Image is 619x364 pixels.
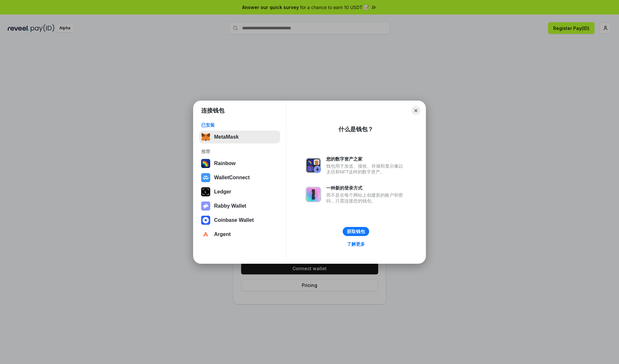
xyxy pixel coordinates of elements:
[201,187,210,196] img: svg+xml,%3Csvg%20xmlns%3D%22http%3A%2F%2Fwww.w3.org%2F2000%2Fsvg%22%20width%3D%2228%22%20height%3...
[201,133,210,142] img: svg+xml,%3Csvg%20fill%3D%22none%22%20height%3D%2233%22%20viewBox%3D%220%200%2035%2033%22%20width%...
[326,192,406,204] div: 而不是在每个网站上创建新的账户和密码，只需连接您的钱包。
[306,187,321,202] img: svg+xml,%3Csvg%20xmlns%3D%22http%3A%2F%2Fwww.w3.org%2F2000%2Fsvg%22%20fill%3D%22none%22%20viewBox...
[199,157,280,170] button: Rainbow
[214,203,246,209] div: Rabby Wallet
[199,185,280,198] button: Ledger
[343,240,369,248] a: 了解更多
[214,231,231,237] div: Argent
[199,228,280,241] button: Argent
[201,173,210,182] img: svg+xml,%3Csvg%20width%3D%2228%22%20height%3D%2228%22%20viewBox%3D%220%200%2028%2028%22%20fill%3D...
[214,134,239,140] div: MetaMask
[326,163,406,175] div: 钱包用于发送、接收、存储和显示像以太坊和NFT这样的数字资产。
[214,189,231,195] div: Ledger
[343,227,369,236] button: 获取钱包
[201,159,210,168] img: svg+xml,%3Csvg%20width%3D%22120%22%20height%3D%22120%22%20viewBox%3D%220%200%20120%20120%22%20fil...
[201,122,278,128] div: 已安装
[339,125,373,133] div: 什么是钱包？
[201,216,210,225] img: svg+xml,%3Csvg%20width%3D%2228%22%20height%3D%2228%22%20viewBox%3D%220%200%2028%2028%22%20fill%3D...
[199,131,280,143] button: MetaMask
[214,217,254,223] div: Coinbase Wallet
[201,149,278,154] div: 推荐
[201,107,224,114] h1: 连接钱包
[199,200,280,212] button: Rabby Wallet
[306,158,321,173] img: svg+xml,%3Csvg%20xmlns%3D%22http%3A%2F%2Fwww.w3.org%2F2000%2Fsvg%22%20fill%3D%22none%22%20viewBox...
[411,106,420,115] button: Close
[347,241,365,247] div: 了解更多
[201,230,210,239] img: svg+xml,%3Csvg%20width%3D%2228%22%20height%3D%2228%22%20viewBox%3D%220%200%2028%2028%22%20fill%3D...
[347,229,365,234] div: 获取钱包
[199,171,280,184] button: WalletConnect
[326,156,406,162] div: 您的数字资产之家
[326,185,406,191] div: 一种新的登录方式
[214,161,236,166] div: Rainbow
[214,175,250,181] div: WalletConnect
[201,202,210,211] img: svg+xml,%3Csvg%20xmlns%3D%22http%3A%2F%2Fwww.w3.org%2F2000%2Fsvg%22%20fill%3D%22none%22%20viewBox...
[199,214,280,227] button: Coinbase Wallet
